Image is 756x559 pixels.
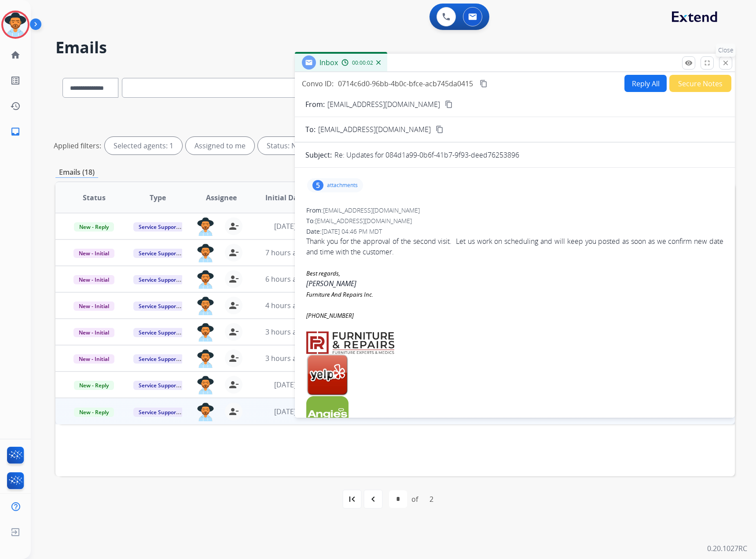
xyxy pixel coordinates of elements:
[306,217,723,225] div: To:
[306,269,340,277] span: Best regards,
[722,59,730,67] mat-icon: close
[197,349,214,368] img: agent-avatar
[55,39,735,56] h2: Emails
[327,99,440,110] p: [EMAIL_ADDRESS][DOMAIN_NAME]
[318,124,431,135] span: [EMAIL_ADDRESS][DOMAIN_NAME]
[306,312,354,320] span: [PHONE_NUMBER]
[422,490,440,508] div: 2
[10,75,21,86] mat-icon: list_alt
[319,58,338,67] span: Inbox
[73,249,114,258] span: New - Initial
[265,248,305,257] span: 7 hours ago
[368,494,378,504] mat-icon: navigate_before
[228,247,239,258] mat-icon: person_remove
[133,275,183,284] span: Service Support
[322,227,382,235] span: [DATE] 04:46 PM MDT
[228,327,239,337] mat-icon: person_remove
[228,300,239,311] mat-icon: person_remove
[719,56,732,70] button: Close
[352,59,373,66] span: 00:00:02
[327,182,358,189] p: attachments
[707,543,747,554] p: 0.20.1027RC
[3,12,28,37] img: avatar
[347,494,357,504] mat-icon: first_page
[306,236,723,257] div: Thank you for the approval of the second visit. Let us work on scheduling and will keep you poste...
[274,380,296,390] span: [DATE]
[133,381,183,390] span: Service Support
[54,140,101,151] p: Applied filters:
[306,331,394,354] img: AIorK4zXmPUgG7hGpHV_BxU_XCVNlpMzOvibK1YVEbICyByeLNfEEH6j3F4mZRyoXpAPf4r0e1gPqDYETrmS
[306,354,349,396] img: AIorK4xEDeFx84UUkgYM0N4cs7xAAxY3T7cIgZqzygce_qv7KjQbFX2XJQItcb8kvsIggUsAx-qhbUkgzU-S
[197,376,214,394] img: agent-avatar
[703,59,711,67] mat-icon: fullscreen
[302,78,334,89] p: Convo ID:
[305,150,332,160] p: Subject:
[411,494,418,504] div: of
[73,275,114,284] span: New - Initial
[228,406,239,417] mat-icon: person_remove
[306,206,723,215] div: From:
[265,327,305,337] span: 3 hours ago
[265,274,305,284] span: 6 hours ago
[197,323,214,342] img: agent-avatar
[10,50,21,60] mat-icon: home
[73,302,114,311] span: New - Initial
[338,79,473,88] span: 0714c6d0-96bb-4b0c-bfce-acb745da0415
[55,167,98,178] p: Emails (18)
[334,150,519,160] p: Re: Updates for 084d1a99-0b6f-41b7-9f93-deed76253896
[685,59,693,67] mat-icon: remove_red_eye
[197,244,214,262] img: agent-avatar
[133,222,183,232] span: Service Support
[624,75,667,92] button: Reply All
[74,408,114,417] span: New - Reply
[315,217,412,225] span: [EMAIL_ADDRESS][DOMAIN_NAME]
[312,180,323,191] div: 5
[73,328,114,337] span: New - Initial
[74,222,114,232] span: New - Reply
[10,126,21,137] mat-icon: inbox
[197,403,214,421] img: agent-avatar
[73,354,114,364] span: New - Initial
[83,192,106,203] span: Status
[228,221,239,232] mat-icon: person_remove
[228,379,239,390] mat-icon: person_remove
[306,396,349,442] img: AIorK4x5NWaMXUl8OKMZFZt0PWOfelajAhJBP1TgG9G5dTyJBCjfZjJA-7H70PRKGnCBHgQbuOfIzYTdCps0
[306,227,723,236] div: Date:
[133,354,183,364] span: Service Support
[133,302,183,311] span: Service Support
[74,381,114,390] span: New - Reply
[445,100,453,108] mat-icon: content_copy
[197,297,214,315] img: agent-avatar
[186,137,254,154] div: Assigned to me
[133,249,183,258] span: Service Support
[306,268,373,320] font: [PERSON_NAME]
[133,408,183,417] span: Service Support
[265,192,305,203] span: Initial Date
[258,137,351,154] div: Status: New - Initial
[716,44,736,57] p: Close
[265,353,305,363] span: 3 hours ago
[197,217,214,236] img: agent-avatar
[669,75,731,92] button: Secure Notes
[480,80,488,88] mat-icon: content_copy
[150,192,166,203] span: Type
[228,274,239,284] mat-icon: person_remove
[197,270,214,289] img: agent-avatar
[305,124,316,135] p: To:
[306,291,373,298] span: Furniture And Repairs Inc.
[436,125,444,133] mat-icon: content_copy
[323,206,420,214] span: [EMAIL_ADDRESS][DOMAIN_NAME]
[265,301,305,310] span: 4 hours ago
[274,407,296,416] span: [DATE]
[105,137,182,154] div: Selected agents: 1
[305,99,325,110] p: From:
[133,328,183,337] span: Service Support
[274,221,296,231] span: [DATE]
[10,101,21,111] mat-icon: history
[228,353,239,364] mat-icon: person_remove
[206,192,237,203] span: Assignee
